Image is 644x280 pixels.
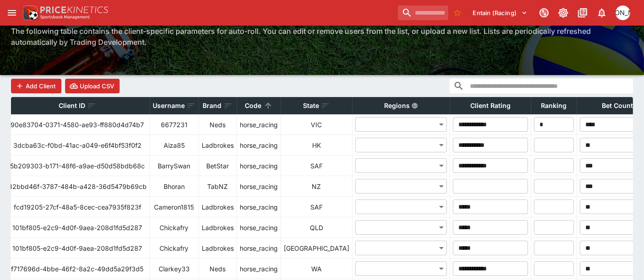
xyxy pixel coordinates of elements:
td: Aiza85 [150,135,199,156]
td: 5b209303-b171-48f6-a9ae-d50d58bdb68c [6,156,150,176]
td: 6677231 [150,114,199,135]
td: WA [281,258,352,279]
td: Clarkey33 [150,258,199,279]
button: Notifications [594,5,610,21]
td: 101bf805-e2c9-4d0f-9aea-208d1fd5d287 [6,217,150,238]
button: No Bookmarks [450,5,465,20]
td: SAF [281,156,352,176]
img: Sportsbook Management [40,15,90,19]
th: Ranking [531,97,577,114]
td: 32bbd46f-3787-484b-a428-36d5479b69cb [6,176,150,197]
td: 90e83704-0371-4580-ae93-ff880d4d74b7 [6,114,150,135]
td: Chickafry [150,238,199,258]
button: Documentation [574,5,591,21]
img: PriceKinetics Logo [20,4,39,22]
td: Chickafry [150,217,199,238]
td: TabNZ [199,176,237,197]
button: Toggle light/dark mode [555,5,572,21]
p: Client ID [59,100,85,111]
td: horse_racing [237,114,281,135]
td: VIC [281,114,352,135]
td: BarrySwan [150,156,199,176]
td: Ladbrokes [199,197,237,217]
td: Neds [199,258,237,279]
td: NZ [281,176,352,197]
p: Username [153,100,185,111]
td: horse_racing [237,176,281,197]
td: horse_racing [237,197,281,217]
button: Add Client [11,79,61,93]
td: 101bf805-e2c9-4d0f-9aea-208d1fd5d287 [6,238,150,258]
td: SAF [281,197,352,217]
img: PriceKinetics [40,6,108,13]
td: horse_racing [237,156,281,176]
button: open drawer [4,5,20,21]
td: HK [281,135,352,156]
td: horse_racing [237,217,281,238]
td: BetStar [199,156,237,176]
td: horse_racing [237,238,281,258]
td: fcd19205-27cf-48a5-8cec-cea7935f823f [6,197,150,217]
p: Code [245,100,262,111]
td: horse_racing [237,258,281,279]
th: Client Rating [450,97,531,114]
button: Connected to PK [536,5,552,21]
td: QLD [281,217,352,238]
p: Regions [384,100,410,111]
button: Select Tenant [468,5,533,20]
td: Ladbrokes [199,217,237,238]
div: Jonty Andrew [616,5,630,20]
h6: The following table contains the client-specific parameters for auto-roll. You can edit or remove... [11,26,633,48]
svg: Regions which the autoroll setting will apply to. More than one can be selected to apply to multi... [412,102,418,109]
button: Upload CSV [65,79,120,93]
input: search [398,5,448,20]
td: f717696d-4bbe-46f2-8a2c-49dd5a29f3d5 [6,258,150,279]
td: Bhoran [150,176,199,197]
td: Neds [199,114,237,135]
button: Jonty Andrew [613,3,633,23]
td: 3dcba63c-f0bd-41ac-a049-e6f4bf53f0f2 [6,135,150,156]
td: [GEOGRAPHIC_DATA] [281,238,352,258]
td: Ladbrokes [199,238,237,258]
td: Cameron1815 [150,197,199,217]
p: State [303,100,319,111]
td: horse_racing [237,135,281,156]
td: Ladbrokes [199,135,237,156]
p: Brand [203,100,222,111]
